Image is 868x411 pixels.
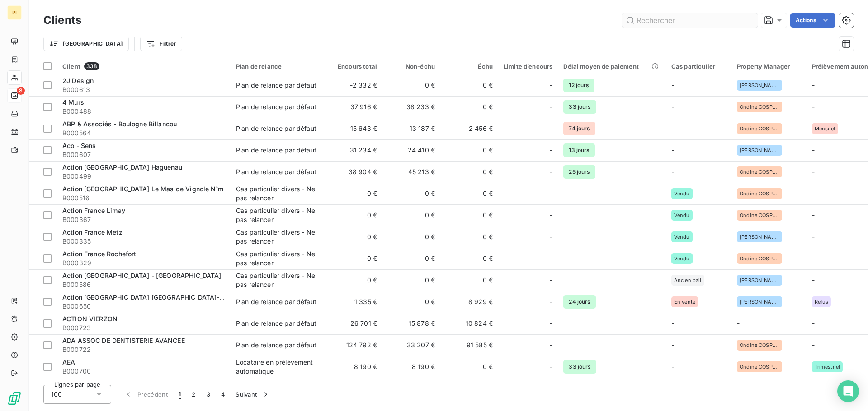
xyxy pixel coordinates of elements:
td: 38 233 € [382,96,440,118]
span: - [550,232,552,241]
span: - [812,146,815,154]
td: 15 643 € [325,118,382,139]
td: 0 € [440,96,498,118]
span: - [550,276,552,285]
span: - [812,81,815,89]
span: 4 Murs [62,98,84,106]
span: Trimestriel [815,364,840,369]
span: - [550,297,552,306]
span: - [812,211,815,219]
td: 0 € [440,226,498,248]
span: 12 jours [563,79,594,92]
td: 124 792 € [325,334,382,356]
span: Ondine COSPEREC [740,364,779,369]
td: 0 € [382,74,440,96]
span: Ondine COSPEREC [740,212,779,218]
span: B000335 [62,237,225,246]
span: Mensuel [815,126,835,131]
span: Vendu [674,256,690,261]
span: Action France Rochefort [62,250,136,258]
td: 8 929 € [440,291,498,313]
div: Plan de relance par défaut [236,319,316,328]
span: B000516 [62,194,225,203]
span: - [550,211,552,220]
div: Cas particulier [671,63,726,70]
span: - [812,319,815,327]
span: Ondine COSPEREC [740,126,779,131]
span: - [812,168,815,175]
div: Property Manager [737,63,801,70]
span: Action [GEOGRAPHIC_DATA] [GEOGRAPHIC_DATA]-l'Aumone [62,293,248,301]
td: 8 190 € [382,356,440,378]
span: - [812,103,815,111]
span: B000700 [62,367,225,376]
span: B000586 [62,280,225,289]
span: Action [GEOGRAPHIC_DATA] Haguenau [62,163,182,171]
td: 1 335 € [325,291,382,313]
span: - [550,189,552,198]
td: 0 € [325,226,382,248]
div: Cas particulier divers - Ne pas relancer [236,228,319,246]
td: 0 € [440,204,498,226]
td: 13 187 € [382,118,440,139]
td: 0 € [382,269,440,291]
td: 0 € [440,161,498,183]
td: 31 234 € [325,139,382,161]
div: Plan de relance par défaut [236,146,316,155]
span: B000564 [62,129,225,138]
span: Ondine COSPEREC [740,342,779,348]
input: Rechercher [622,13,758,28]
span: - [671,341,674,349]
span: - [812,189,815,197]
span: Action France Metz [62,228,123,236]
span: Aco - Sens [62,142,96,149]
span: B000329 [62,259,225,268]
span: 8 [17,87,25,95]
span: - [671,125,674,132]
td: 15 878 € [382,313,440,334]
span: - [812,341,815,349]
td: 24 410 € [382,139,440,161]
span: ABP & Associés - Boulogne Billancou [62,120,177,128]
td: 0 € [325,183,382,204]
td: 8 190 € [325,356,382,378]
span: En vente [674,299,695,305]
span: Client [62,63,80,70]
div: Plan de relance par défaut [236,102,316,111]
span: 33 jours [563,360,596,374]
td: 45 213 € [382,161,440,183]
td: 10 824 € [440,313,498,334]
button: 2 [186,385,201,404]
span: - [812,276,815,284]
span: Action [GEOGRAPHIC_DATA] - [GEOGRAPHIC_DATA] [62,272,222,279]
span: 100 [51,390,62,399]
span: Action France Limay [62,207,125,214]
td: 0 € [382,183,440,204]
span: AEA [62,358,75,366]
span: [PERSON_NAME] [740,299,779,305]
div: PI [7,5,22,20]
div: Plan de relance [236,63,319,70]
span: B000650 [62,302,225,311]
span: Vendu [674,212,690,218]
span: [PERSON_NAME] [740,234,779,240]
div: Plan de relance par défaut [236,81,316,90]
span: - [671,168,674,175]
span: 2J Design [62,77,94,84]
div: Plan de relance par défaut [236,167,316,176]
button: [GEOGRAPHIC_DATA] [43,37,129,51]
div: Délai moyen de paiement [563,63,660,70]
span: B000499 [62,172,225,181]
span: - [737,319,740,327]
span: - [550,362,552,371]
span: Refus [815,299,829,305]
div: Plan de relance par défaut [236,297,316,306]
div: Locataire en prélèvement automatique [236,358,319,376]
span: - [671,363,674,370]
span: - [550,254,552,263]
span: Ondine COSPEREC [740,104,779,110]
span: - [812,254,815,262]
div: Cas particulier divers - Ne pas relancer [236,185,319,203]
span: 24 jours [563,295,595,309]
span: [PERSON_NAME] [740,277,779,283]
